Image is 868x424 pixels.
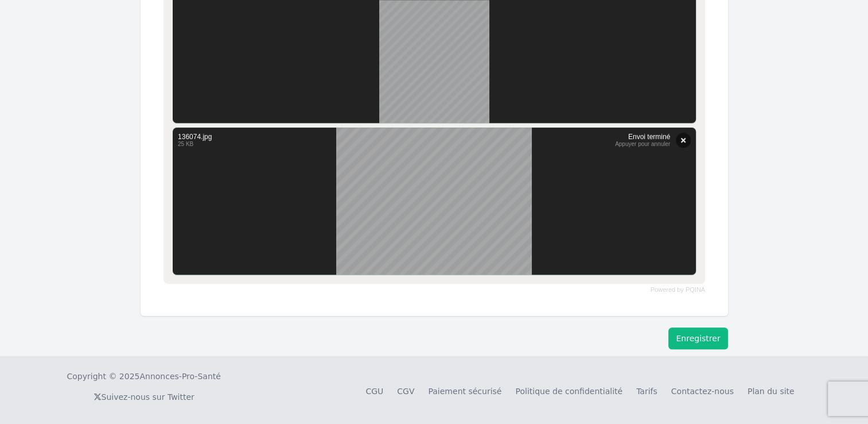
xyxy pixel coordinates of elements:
a: Contactez-nous [671,387,734,396]
a: Plan du site [748,387,795,396]
a: Politique de confidentialité [515,387,622,396]
a: Powered by PQINA [650,287,704,292]
button: Enregistrer [668,327,727,349]
a: Paiement sécurisé [428,387,501,396]
a: CGV [397,387,414,396]
a: Annonces-Pro-Santé [139,371,220,382]
a: Suivez-nous sur Twitter [94,392,194,402]
a: CGU [365,387,383,396]
a: Tarifs [636,387,657,396]
div: Copyright © 2025 [67,371,221,382]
